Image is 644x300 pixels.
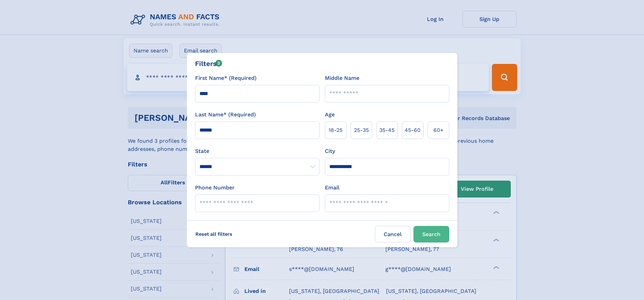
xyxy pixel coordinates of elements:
label: Age [325,111,335,119]
span: 35‑45 [379,126,395,134]
label: Cancel [375,226,411,243]
label: Reset all filters [191,226,237,242]
div: Filters [195,59,222,69]
button: Search [413,226,449,243]
label: Email [325,184,339,192]
label: City [325,147,335,155]
label: Last Name* (Required) [195,111,256,119]
span: 60+ [433,126,444,134]
span: 25‑35 [354,126,369,134]
label: Phone Number [195,184,235,192]
label: First Name* (Required) [195,74,257,82]
span: 18‑25 [329,126,342,134]
label: State [195,147,319,155]
label: Middle Name [325,74,359,82]
span: 45‑60 [405,126,421,134]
